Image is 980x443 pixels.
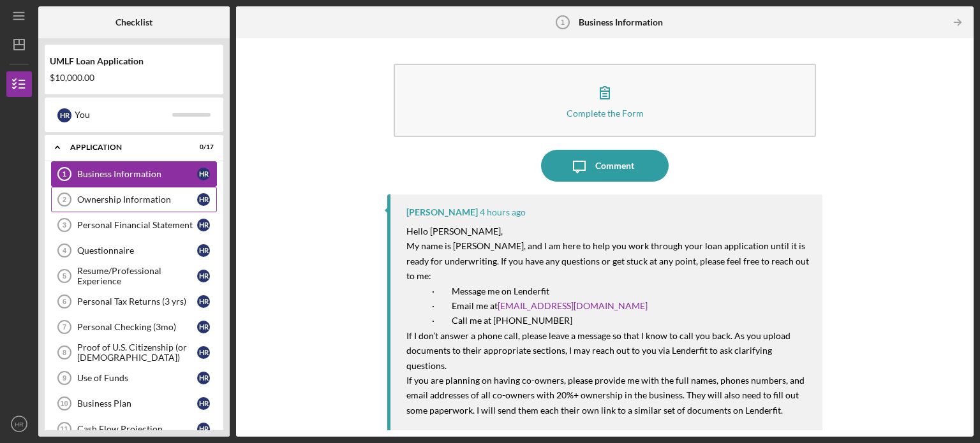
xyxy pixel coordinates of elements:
[6,411,32,437] button: HR
[197,346,210,359] div: H R
[197,244,210,257] div: H R
[480,207,526,217] time: 2025-10-15 16:35
[70,143,182,151] div: Application
[63,349,66,356] tspan: 8
[77,322,197,332] div: Personal Checking (3mo)
[63,170,66,178] tspan: 1
[51,340,217,365] a: 8Proof of U.S. Citizenship (or [DEMOGRAPHIC_DATA])HR
[50,56,218,66] div: UMLF Loan Application
[63,323,66,331] tspan: 7
[197,423,210,435] div: H R
[197,295,210,308] div: H R
[51,212,217,238] a: 3Personal Financial StatementHR
[197,270,210,282] div: H R
[77,194,197,205] div: Ownership Information
[63,221,66,229] tspan: 3
[63,272,66,280] tspan: 5
[197,219,210,231] div: H R
[406,207,478,217] div: [PERSON_NAME]
[406,375,806,416] span: If you are planning on having co-owners, please provide me with the full names, phones numbers, a...
[432,315,434,326] span: ·
[197,193,210,206] div: H R
[561,18,565,26] tspan: 1
[77,266,197,286] div: Resume/Professional Experience
[51,263,217,289] a: 5Resume/Professional ExperienceHR
[197,397,210,410] div: H R
[498,300,648,311] a: [EMAIL_ADDRESS][DOMAIN_NAME]
[60,400,68,407] tspan: 10
[51,238,217,263] a: 4QuestionnaireHR
[60,425,68,433] tspan: 11
[579,17,663,27] b: Business Information
[77,169,197,179] div: Business Information
[452,300,498,311] span: Email me at
[63,374,66,382] tspan: 9
[51,391,217,416] a: 10Business PlanHR
[77,342,197,363] div: Proof of U.S. Citizenship (or [DEMOGRAPHIC_DATA])
[77,296,197,307] div: Personal Tax Returns (3 yrs)
[567,108,644,118] div: Complete the Form
[197,372,210,384] div: H R
[51,187,217,212] a: 2Ownership InformationHR
[197,321,210,333] div: H R
[432,300,434,311] span: ·
[452,315,572,326] span: Call me at [PHONE_NUMBER]
[77,398,197,409] div: Business Plan
[63,196,66,203] tspan: 2
[115,17,152,27] b: Checklist
[541,150,669,182] button: Comment
[406,330,792,371] span: If I don’t answer a phone call, please leave a message so that I know to call you back. As you up...
[50,73,218,83] div: $10,000.00
[63,247,67,254] tspan: 4
[197,168,210,180] div: H R
[51,161,217,187] a: 1Business InformationHR
[77,373,197,383] div: Use of Funds
[406,226,503,236] span: Hello [PERSON_NAME],
[57,108,71,122] div: H R
[63,298,66,305] tspan: 6
[77,424,197,434] div: Cash Flow Projection
[394,64,816,137] button: Complete the Form
[595,150,634,182] div: Comment
[75,104,172,126] div: You
[406,240,811,281] span: My name is [PERSON_NAME], and I am here to help you work through your loan application until it i...
[51,416,217,442] a: 11Cash Flow ProjectionHR
[191,143,214,151] div: 0 / 17
[77,220,197,230] div: Personal Financial Statement
[51,314,217,340] a: 7Personal Checking (3mo)HR
[432,286,434,296] span: ·
[77,245,197,256] div: Questionnaire
[51,365,217,391] a: 9Use of FundsHR
[51,289,217,314] a: 6Personal Tax Returns (3 yrs)HR
[452,286,549,296] span: Message me on Lenderfit
[15,421,24,428] text: HR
